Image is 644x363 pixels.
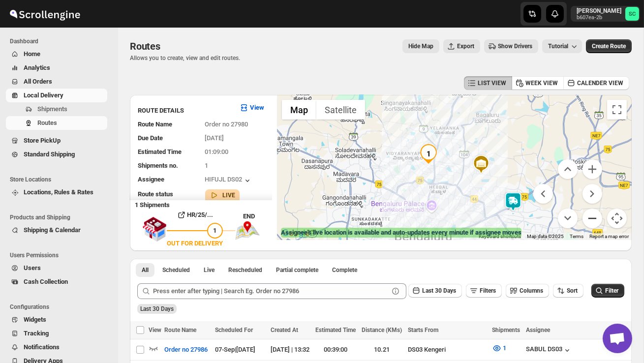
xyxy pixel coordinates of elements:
[140,305,174,312] span: Last 30 Days
[484,39,538,53] button: Show Drivers
[558,159,578,179] button: Move up
[315,327,356,333] span: Estimated Time
[223,192,236,199] b: LIVE
[592,42,626,50] span: Create Route
[553,284,583,298] button: Sort
[558,209,578,228] button: Move down
[457,42,474,50] span: Export
[24,316,46,323] span: Widgets
[542,39,582,53] button: Tutorial
[142,210,167,248] img: shop.svg
[525,79,558,87] span: WEEK VIEW
[6,223,107,237] button: Shipping & Calendar
[362,345,402,355] div: 10.21
[570,234,583,239] a: Terms (opens in new tab)
[526,327,550,333] span: Assignee
[464,76,512,90] button: LIST VIEW
[142,266,149,274] span: All
[130,40,160,52] span: Routes
[478,79,506,87] span: LIST VIEW
[315,345,356,355] div: 00:39:00
[209,190,236,200] button: LIVE
[279,227,312,240] img: Google
[6,61,107,75] button: Analytics
[6,102,107,116] button: Shipments
[24,188,93,196] span: Locations, Rules & Rates
[205,134,224,142] span: [DATE]
[583,184,602,204] button: Move right
[205,176,252,185] button: HIFUJL DS02
[527,234,564,239] span: Map data ©2025
[250,104,264,111] b: View
[235,221,260,240] img: trip_end.png
[586,39,632,53] button: Create Route
[10,176,111,183] span: Store Locations
[24,91,63,99] span: Local Delivery
[563,76,629,90] button: CALENDER VIEW
[24,50,40,58] span: Home
[362,327,402,333] span: Distance (KMs)
[24,278,68,285] span: Cash Collection
[408,345,486,355] div: DS03 Kengeri
[167,207,223,223] button: HR/25/...
[10,213,111,221] span: Products and Shipping
[164,327,196,333] span: Route Name
[138,106,231,116] h3: ROUTE DETAILS
[167,239,223,248] div: OUT FOR DELIVERY
[24,226,81,234] span: Shipping & Calendar
[37,105,67,113] span: Shipments
[281,228,521,238] label: Assignee's live location is available and auto-updates every minute if assignee moves
[419,144,438,164] div: 1
[492,327,520,333] span: Shipments
[332,266,357,274] span: Complete
[443,39,480,53] button: Export
[243,212,272,221] div: END
[215,346,255,353] span: 07-Sep | [DATE]
[204,266,215,274] span: Live
[583,209,602,228] button: Zoom out
[138,190,173,198] span: Route status
[153,283,389,299] input: Press enter after typing | Search Eg. Order no 27986
[138,162,178,169] span: Shipments no.
[24,330,49,337] span: Tracking
[24,264,41,272] span: Users
[158,342,214,358] button: Order no 27986
[498,42,532,50] span: Show Drivers
[138,121,172,128] span: Route Name
[215,327,253,333] span: Scheduled For
[466,284,502,298] button: Filters
[6,340,107,354] button: Notifications
[607,100,627,120] button: Toggle fullscreen view
[503,344,506,352] span: 1
[10,37,111,45] span: Dashboard
[164,345,208,355] span: Order no 27986
[607,209,627,228] button: Map camera controls
[577,7,621,15] p: [PERSON_NAME]
[408,42,433,50] span: Hide Map
[138,148,182,155] span: Estimated Time
[6,261,107,275] button: Users
[533,184,553,204] button: Move left
[506,284,549,298] button: Columns
[205,121,248,128] span: Order no 27980
[24,151,75,158] span: Standard Shipping
[589,234,629,239] a: Report a map error
[605,287,618,294] span: Filter
[591,284,624,298] button: Filter
[6,313,107,327] button: Widgets
[625,7,639,21] span: Sanjay chetri
[279,227,312,240] a: Open this area in Google Maps (opens a new window)
[486,340,512,356] button: 1
[520,287,543,294] span: Columns
[571,6,640,22] button: User menu
[187,211,214,218] b: HR/25/...
[233,100,270,116] button: View
[603,324,632,353] div: Open chat
[24,137,61,144] span: Store PickUp
[205,148,229,155] span: 01:09:00
[6,275,107,289] button: Cash Collection
[577,79,623,87] span: CALENDER VIEW
[6,185,107,199] button: Locations, Rules & Rates
[37,119,57,126] span: Routes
